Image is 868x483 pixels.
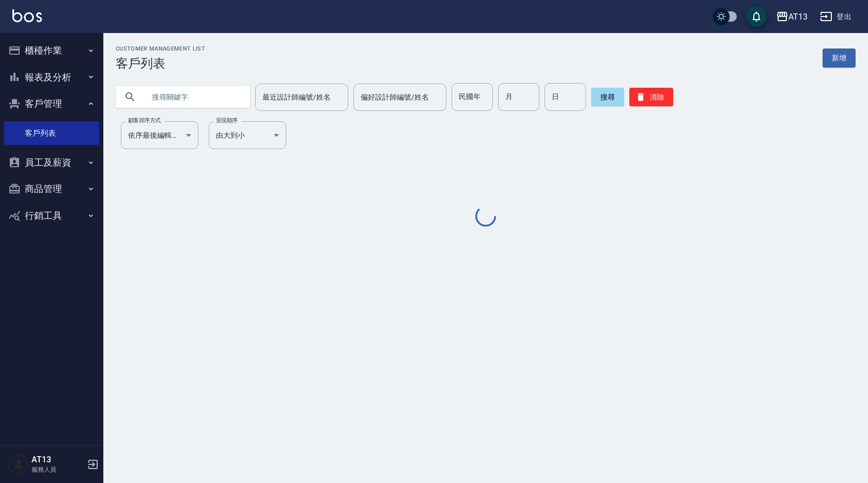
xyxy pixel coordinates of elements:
h3: 客戶列表 [116,56,205,71]
button: 清除 [629,88,673,106]
a: 新增 [823,49,856,68]
div: AT13 [788,10,808,23]
div: 由大到小 [209,121,286,149]
p: 服務人員 [32,465,84,474]
a: 客戶列表 [4,121,99,145]
button: 行銷工具 [4,202,99,229]
label: 顧客排序方式 [128,117,161,124]
button: 商品管理 [4,175,99,202]
input: 搜尋關鍵字 [145,83,242,111]
img: Person [8,454,29,475]
button: 員工及薪資 [4,149,99,176]
button: 報表及分析 [4,64,99,91]
label: 呈現順序 [216,117,238,124]
div: 依序最後編輯時間 [121,121,198,149]
button: 客戶管理 [4,90,99,117]
button: save [746,6,767,27]
button: 搜尋 [591,88,624,106]
button: 櫃檯作業 [4,37,99,64]
img: Logo [12,9,42,22]
button: AT13 [772,6,812,27]
h5: AT13 [32,455,84,465]
h2: Customer Management List [116,45,205,52]
button: 登出 [816,7,856,26]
